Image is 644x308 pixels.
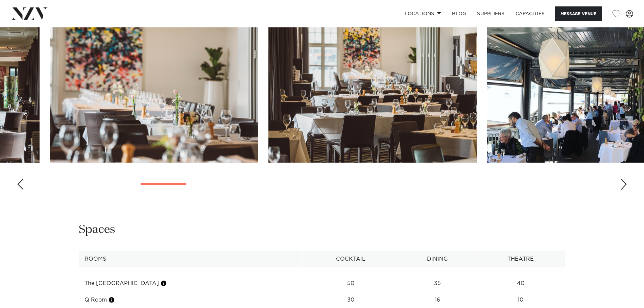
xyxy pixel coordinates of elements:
[302,251,399,267] th: Cocktail
[302,275,399,292] td: 50
[79,275,302,292] td: The [GEOGRAPHIC_DATA]
[447,6,472,21] a: BLOG
[476,275,565,292] td: 40
[11,7,48,20] img: nzv-logo.png
[50,9,258,163] swiper-slide: 6 / 30
[555,6,602,21] button: Message Venue
[79,222,115,237] h2: Spaces
[472,6,510,21] a: SUPPLIERS
[399,275,476,292] td: 35
[79,251,302,267] th: Rooms
[510,6,550,21] a: Capacities
[399,251,476,267] th: Dining
[399,6,447,21] a: Locations
[268,9,477,163] swiper-slide: 7 / 30
[476,251,565,267] th: Theatre
[50,9,258,163] img: Indoor dining at Harbourside Ocean Bar Grill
